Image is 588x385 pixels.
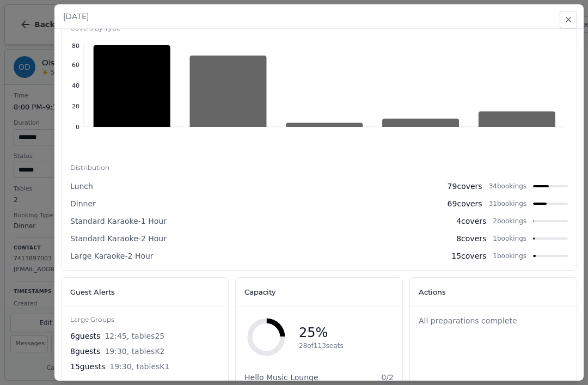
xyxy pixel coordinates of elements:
[489,182,526,191] span: 34 bookings
[244,372,318,383] span: Hello Music Lounge
[299,341,344,350] div: 28 of 113 seats
[419,284,568,300] h3: Actions
[70,216,167,227] span: Standard Karaoke-1 Hour
[381,372,394,383] span: 0 / 2
[493,234,526,243] span: 1 bookings
[456,216,486,227] span: 4 covers
[70,250,154,261] span: Large Karaoke-2 Hour
[299,324,344,341] div: 25 %
[105,347,164,356] span: 19:30 , tables K2
[70,284,219,300] h3: Guest Alerts
[72,82,79,89] tspan: 40
[493,252,526,260] span: 1 bookings
[489,199,526,208] span: 31 bookings
[76,124,79,131] tspan: 0
[244,284,394,300] h3: Capacity
[70,347,100,356] span: 8 guests
[105,332,164,340] span: 12:45 , tables 25
[70,233,167,244] span: Standard Karaoke-2 Hour
[70,332,100,340] span: 6 guests
[70,362,105,371] span: 15 guests
[72,103,79,110] tspan: 20
[419,315,568,326] div: All preparations complete
[70,315,219,324] h4: Large Groups
[70,181,93,192] span: Lunch
[70,198,96,209] span: Dinner
[109,362,169,371] span: 19:30 , tables K1
[448,181,482,192] span: 79 covers
[72,42,79,50] tspan: 80
[70,163,568,172] h4: Distribution
[456,233,486,244] span: 8 covers
[72,62,79,69] tspan: 60
[493,217,526,225] span: 2 bookings
[451,250,486,261] span: 15 covers
[63,11,575,22] h2: [DATE]
[448,198,482,209] span: 69 covers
